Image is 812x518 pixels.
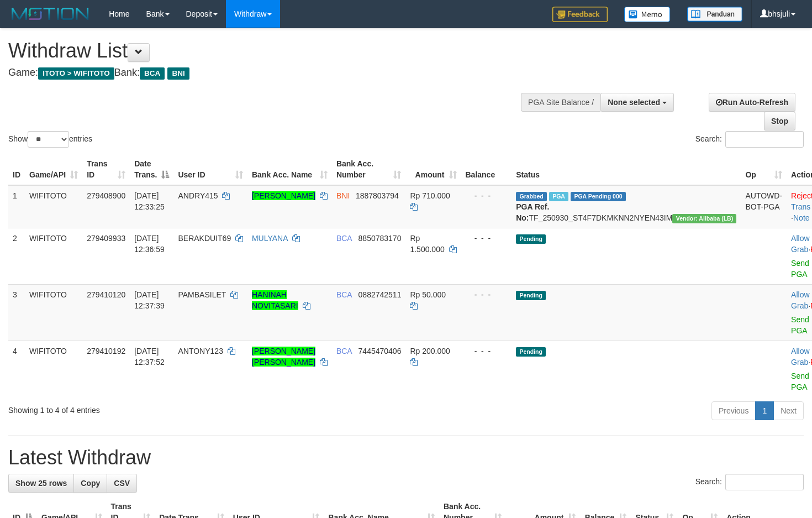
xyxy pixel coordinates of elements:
[87,290,125,299] span: 279410120
[405,154,461,185] th: Amount: activate to sort column ascending
[356,191,399,200] span: Copy 1887803794 to clipboard
[336,191,349,200] span: BNI
[624,7,671,22] img: Button%20Memo.svg
[336,290,352,299] span: BCA
[466,190,508,201] div: - - -
[791,234,809,254] a: Allow Grab
[410,191,450,200] span: Rp 710.000
[791,347,809,367] a: Allow Grab
[140,67,165,80] span: BCA
[410,347,450,355] span: Rp 200.000
[336,234,352,243] span: BCA
[134,234,165,254] span: [DATE] 12:36:59
[178,290,226,299] span: PAMBASILET
[793,213,810,222] a: Note
[8,474,74,493] a: Show 25 rows
[28,131,69,148] select: Showentries
[114,479,130,488] span: CSV
[791,234,810,254] span: ·
[791,347,810,367] span: ·
[358,347,402,355] span: Copy 7445470406 to clipboard
[8,400,330,416] div: Showing 1 to 4 of 4 entries
[332,154,406,185] th: Bank Acc. Number: activate to sort column ascending
[25,341,82,397] td: WIFITOTO
[8,185,25,228] td: 1
[773,401,804,420] a: Next
[25,284,82,341] td: WIFITOTO
[173,154,247,185] th: User ID: activate to sort column ascending
[130,154,173,185] th: Date Trans.: activate to sort column descending
[461,154,512,185] th: Balance
[82,154,130,185] th: Trans ID: activate to sort column ascending
[73,474,107,493] a: Copy
[15,479,67,488] span: Show 25 rows
[608,98,660,107] span: None selected
[410,234,444,254] span: Rp 1.500.000
[516,192,547,201] span: Grabbed
[709,93,795,112] a: Run Auto-Refresh
[134,191,165,211] span: [DATE] 12:33:25
[252,191,315,200] a: [PERSON_NAME]
[358,290,402,299] span: Copy 0882742511 to clipboard
[252,347,315,367] a: [PERSON_NAME] [PERSON_NAME]
[466,289,508,300] div: - - -
[755,401,774,420] a: 1
[600,93,674,112] button: None selected
[725,474,804,490] input: Search:
[8,228,25,284] td: 2
[8,341,25,397] td: 4
[741,154,787,185] th: Op: activate to sort column ascending
[466,233,508,244] div: - - -
[791,372,809,391] a: Send PGA
[741,185,787,228] td: AUTOWD-BOT-PGA
[8,40,530,62] h1: Withdraw List
[725,131,804,148] input: Search:
[410,290,446,299] span: Rp 50.000
[8,67,530,79] h4: Game: Bank:
[791,290,810,310] span: ·
[87,191,125,200] span: 279408900
[516,234,546,244] span: Pending
[247,154,332,185] th: Bank Acc. Name: activate to sort column ascending
[552,7,608,22] img: Feedback.jpg
[512,154,741,185] th: Status
[252,290,298,310] a: HANINAH NOVITASARI
[8,154,25,185] th: ID
[521,93,600,112] div: PGA Site Balance /
[178,191,218,200] span: ANDRY415
[358,234,402,243] span: Copy 8850783170 to clipboard
[711,401,756,420] a: Previous
[571,192,626,201] span: PGA Pending
[25,228,82,284] td: WIFITOTO
[107,474,137,493] a: CSV
[167,67,189,80] span: BNI
[687,7,742,22] img: panduan.png
[178,347,223,355] span: ANTONY123
[25,185,82,228] td: WIFITOTO
[695,474,804,490] label: Search:
[549,192,568,201] span: Marked by bhsjuli
[134,290,165,310] span: [DATE] 12:37:39
[791,315,809,335] a: Send PGA
[791,259,809,279] a: Send PGA
[672,214,736,223] span: Vendor URL: https://dashboard.q2checkout.com/secure
[87,234,125,243] span: 279409933
[87,347,125,355] span: 279410192
[252,234,288,243] a: MULYANA
[695,131,804,148] label: Search:
[8,131,92,148] label: Show entries
[38,67,114,80] span: ITOTO > WIFITOTO
[134,347,165,367] span: [DATE] 12:37:52
[8,447,804,469] h1: Latest Withdraw
[81,479,100,488] span: Copy
[466,346,508,357] div: - - -
[791,290,809,310] a: Allow Grab
[516,347,546,357] span: Pending
[25,154,82,185] th: Game/API: activate to sort column ascending
[512,185,741,228] td: TF_250930_ST4F7DKMKNN2NYEN43IM
[8,284,25,341] td: 3
[516,202,549,222] b: PGA Ref. No:
[516,291,546,300] span: Pending
[8,6,92,22] img: MOTION_logo.png
[336,347,352,355] span: BCA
